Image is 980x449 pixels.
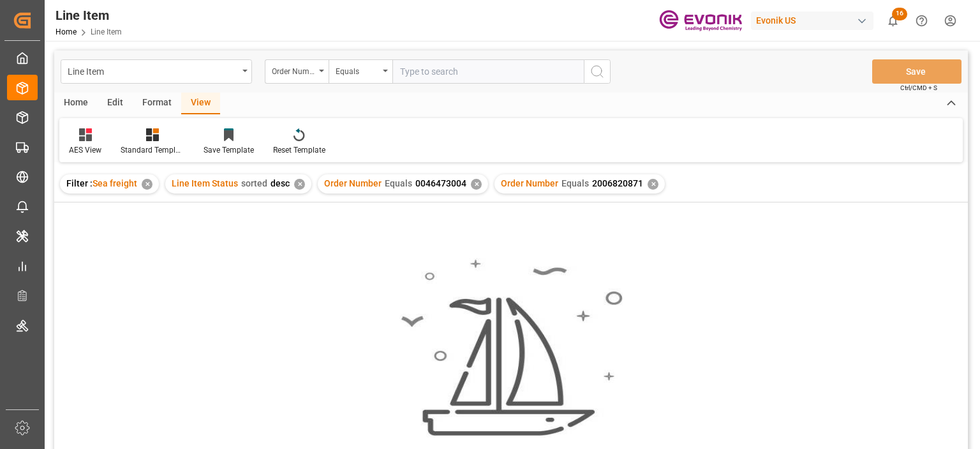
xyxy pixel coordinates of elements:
div: ✕ [648,179,658,190]
a: Home [56,27,77,36]
div: Evonik US [751,11,873,30]
span: sorted [241,178,267,188]
img: smooth_sailing.jpeg [399,258,623,438]
div: AES View [69,144,101,156]
input: Type to search [392,59,584,84]
span: Equals [385,178,412,188]
div: Equals [336,63,379,77]
div: ✕ [471,179,482,190]
span: Line Item Status [172,178,238,188]
div: Edit [98,93,133,114]
div: Standard Templates [121,144,184,156]
span: Filter : [66,178,93,188]
button: open menu [61,59,252,84]
button: open menu [265,59,329,84]
button: open menu [329,59,392,84]
span: Order Number [324,178,382,188]
span: Order Number [501,178,558,188]
div: Format [133,93,181,114]
button: Help Center [907,6,936,35]
span: 0046473004 [415,178,466,188]
button: search button [584,59,611,84]
span: Equals [561,178,589,188]
div: Save Template [204,144,254,156]
div: Reset Template [273,144,325,156]
span: 16 [892,8,907,20]
span: Ctrl/CMD + S [900,83,937,93]
img: Evonik-brand-mark-Deep-Purple-RGB.jpeg_1700498283.jpeg [659,10,742,32]
div: ✕ [294,179,305,190]
button: Evonik US [751,8,879,33]
div: Order Number [272,63,315,77]
button: Save [872,59,961,84]
div: ✕ [142,179,152,190]
span: 2006820871 [592,178,643,188]
div: Home [54,93,98,114]
div: View [181,93,220,114]
span: desc [271,178,290,188]
span: Sea freight [93,178,137,188]
div: Line Item [56,6,122,25]
div: Line Item [68,63,238,79]
button: show 16 new notifications [879,6,907,35]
